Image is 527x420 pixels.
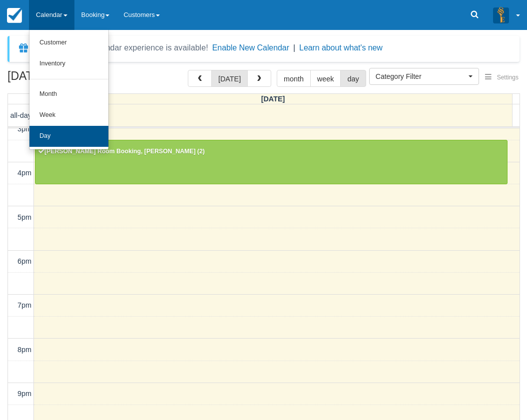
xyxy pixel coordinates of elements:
span: 9pm [17,390,31,398]
span: | [293,43,295,52]
h2: [DATE] [7,70,134,88]
a: Customer [29,32,108,53]
span: Category Filter [376,71,466,81]
div: A new Booking Calendar experience is available! [33,42,208,54]
a: Week [29,105,108,126]
button: [DATE] [211,70,248,87]
span: all-day [10,111,31,119]
a: Month [29,84,108,105]
button: month [277,70,311,87]
span: 6pm [17,257,31,265]
button: Enable New Calendar [212,43,289,53]
a: 3:30 - 4:30[PERSON_NAME] Room Booking, [PERSON_NAME] (2) [35,140,508,184]
span: 4pm [17,169,31,177]
div: [PERSON_NAME] Room Booking, [PERSON_NAME] (2) [38,148,505,156]
span: 8pm [17,346,31,354]
button: Category Filter [369,68,479,85]
button: Settings [479,70,525,85]
img: checkfront-main-nav-mini-logo.png [7,8,22,23]
ul: Calendar [29,30,109,150]
span: Settings [497,74,519,81]
button: day [340,70,366,87]
span: 5pm [17,213,31,221]
a: Inventory [29,53,108,74]
button: week [310,70,341,87]
a: Learn about what's new [299,43,383,52]
img: A3 [493,7,509,23]
a: Day [29,126,108,147]
span: 3pm [17,125,31,133]
span: [DATE] [261,95,285,103]
span: 7pm [17,301,31,309]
